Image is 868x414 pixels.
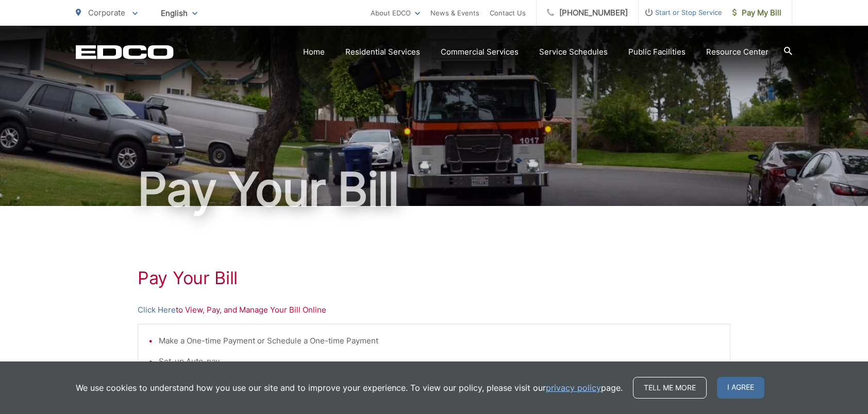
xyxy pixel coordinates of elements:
a: Click Here [138,304,176,316]
a: Public Facilities [628,46,686,58]
a: Residential Services [345,46,420,58]
a: Resource Center [706,46,769,58]
h1: Pay Your Bill [138,268,730,288]
a: privacy policy [546,382,601,394]
span: English [153,4,205,22]
li: Set-up Auto-pay [159,355,720,368]
a: Commercial Services [441,46,519,58]
a: EDCD logo. Return to the homepage. [76,45,174,59]
span: I agree [717,377,764,399]
a: News & Events [430,7,479,19]
p: We use cookies to understand how you use our site and to improve your experience. To view our pol... [76,382,623,394]
h1: Pay Your Bill [76,164,792,215]
a: Home [303,46,325,58]
span: Pay My Bill [732,7,781,19]
a: About EDCO [371,7,420,19]
span: Corporate [88,8,125,18]
li: Make a One-time Payment or Schedule a One-time Payment [159,335,720,347]
a: Service Schedules [539,46,608,58]
a: Tell me more [633,377,707,399]
p: to View, Pay, and Manage Your Bill Online [138,304,730,316]
a: Contact Us [490,7,526,19]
